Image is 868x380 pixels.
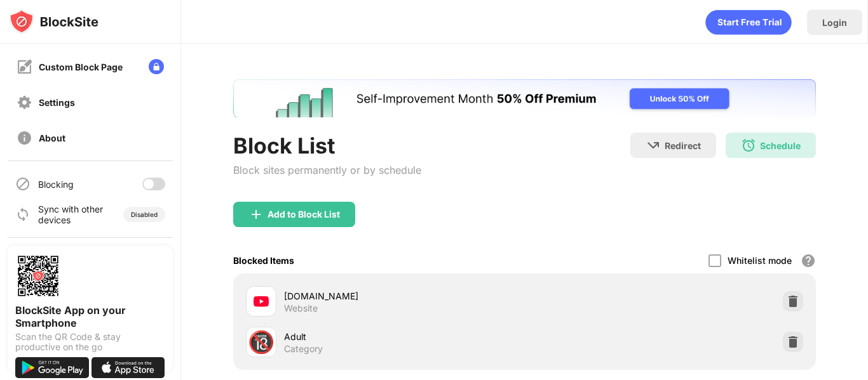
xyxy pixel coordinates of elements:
div: BlockSite App on your Smartphone [15,304,165,329]
img: blocking-icon.svg [15,176,31,192]
img: lock-menu.svg [149,59,164,74]
div: [DOMAIN_NAME] [284,289,525,303]
img: favicons [254,294,269,309]
img: download-on-the-app-store.svg [92,357,165,378]
div: Disabled [131,211,158,218]
div: Blocked Items [233,255,294,266]
img: about-off.svg [17,130,32,146]
div: About [39,133,65,143]
div: Scan the QR Code & stay productive on the go [15,332,165,352]
img: options-page-qr-code.png [15,253,61,299]
img: sync-icon.svg [15,207,31,222]
div: Add to Block List [268,209,340,219]
div: Redirect [665,140,701,151]
div: Login [822,17,847,28]
div: Blocking [38,179,74,190]
div: Category [284,343,323,355]
div: Settings [39,97,75,108]
div: Website [284,303,318,314]
div: Schedule [760,140,801,151]
div: Block sites permanently or by schedule [233,164,421,176]
img: logo-blocksite.svg [9,9,98,34]
img: settings-off.svg [17,95,32,110]
img: get-it-on-google-play.svg [15,357,89,378]
div: Block List [233,133,421,159]
div: Custom Block Page [39,62,123,72]
img: customize-block-page-off.svg [17,59,32,75]
div: Sync with other devices [38,204,104,225]
div: Whitelist mode [728,255,792,266]
div: animation [705,10,792,35]
div: Adult [284,330,525,343]
iframe: Banner [233,79,816,117]
div: 🔞 [248,329,275,355]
